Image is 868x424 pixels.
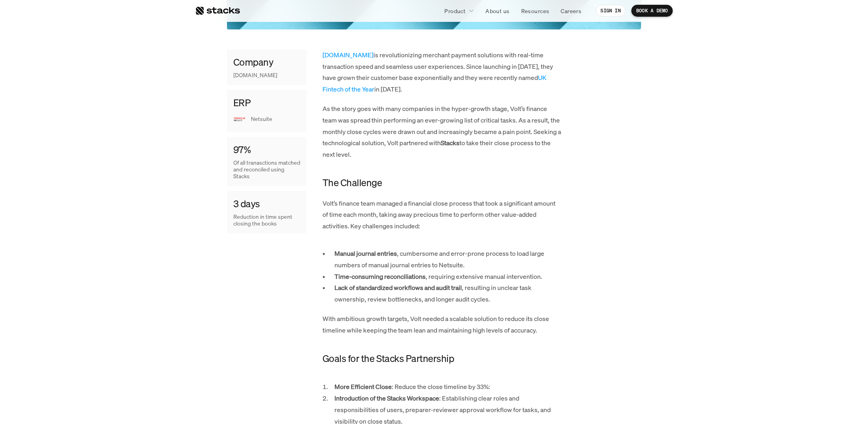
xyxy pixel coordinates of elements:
p: , requiring extensive manual intervention. [334,271,561,282]
p: is revolutionizing merchant payment solutions with real-time transaction speed and seamless user ... [323,49,561,95]
strong: Manual journal entries [334,249,397,258]
a: Careers [556,4,586,18]
p: About us [486,7,510,15]
strong: Introduction of the Stacks Workspace [334,394,439,403]
h4: 97% [233,143,251,157]
p: As the story goes with many companies in the hyper-growth stage, Volt’s finance team was spread t... [323,103,561,160]
p: Volt’s finance team managed a financial close process that took a significant amount of time each... [323,198,561,232]
strong: Stacks [441,138,459,147]
strong: Lack of standardized workflows and audit trail [334,283,462,292]
p: Reduction in time spent closing the books [233,214,300,227]
p: BOOK A DEMO [636,8,668,14]
strong: More Efficient Close [334,382,392,391]
a: Resources [516,4,554,18]
a: BOOK A DEMO [631,5,673,17]
strong: Time-consuming reconciliations [334,272,426,281]
p: , cumbersome and error-prone process to load large numbers of manual journal entries to Netsuite. [334,248,561,271]
h4: The Challenge [323,176,561,190]
h4: 3 days [233,197,260,211]
p: : Reduce the close timeline by 33%: [334,381,561,393]
p: Netsuite [251,116,300,123]
p: SIGN IN [601,8,621,14]
p: Resources [521,7,549,15]
p: Product [445,7,466,15]
p: Of all tranasctions matched and reconciled using Stacks [233,159,300,179]
h4: ERP [233,96,251,110]
a: About us [481,4,514,18]
a: Privacy Policy [94,152,129,157]
p: , resulting in unclear task ownership, review bottlenecks, and longer audit cycles. [334,282,561,305]
p: Careers [561,7,582,15]
a: SIGN IN [596,5,626,17]
h4: Goals for the Stacks Partnership [323,352,561,366]
a: [DOMAIN_NAME] [323,51,373,59]
p: [DOMAIN_NAME] [233,72,277,79]
p: With ambitious growth targets, Volt needed a scalable solution to reduce its close timeline while... [323,313,561,336]
h4: Company [233,56,274,69]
